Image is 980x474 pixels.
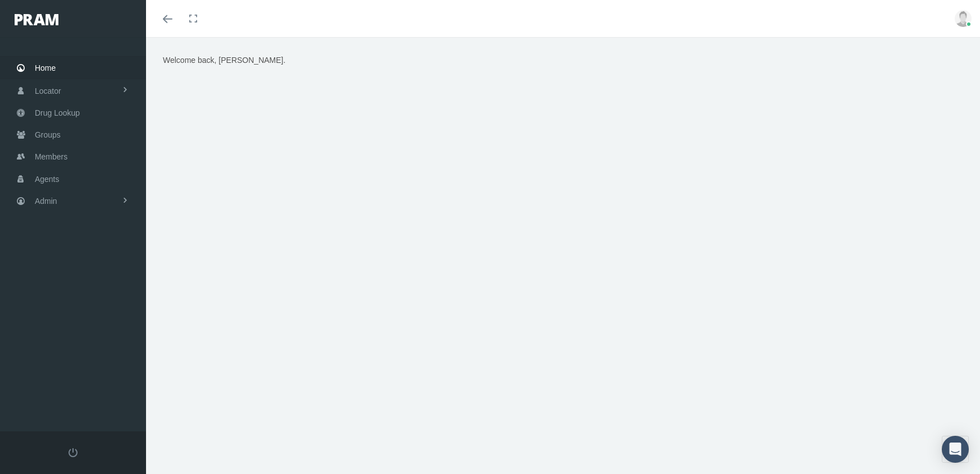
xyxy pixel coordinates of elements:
[35,190,57,212] span: Admin
[35,80,61,102] span: Locator
[35,168,60,190] span: Agents
[163,56,285,65] span: Welcome back, [PERSON_NAME].
[35,57,56,79] span: Home
[35,146,67,167] span: Members
[942,436,969,463] div: Open Intercom Messenger
[35,102,80,124] span: Drug Lookup
[15,14,58,25] img: PRAM_20_x_78.png
[955,10,972,27] img: user-placeholder.jpg
[35,124,61,145] span: Groups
